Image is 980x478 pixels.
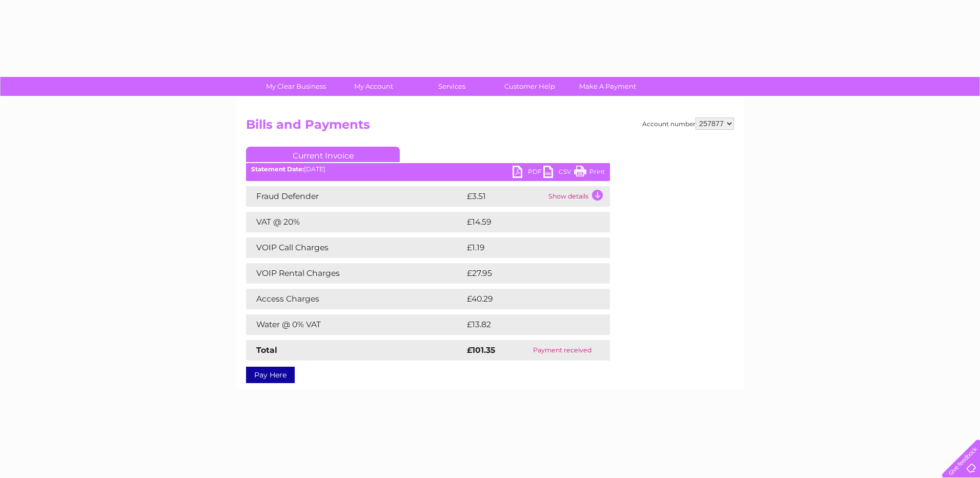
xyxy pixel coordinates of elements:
[464,212,588,232] td: £14.59
[464,186,546,207] td: £3.51
[246,212,464,232] td: VAT @ 20%
[254,77,338,96] a: My Clear Business
[256,345,277,355] strong: Total
[246,147,400,162] a: Current Invoice
[467,345,495,355] strong: £101.35
[332,77,416,96] a: My Account
[546,186,610,207] td: Show details
[246,289,464,309] td: Access Charges
[246,117,734,137] h2: Bills and Payments
[246,237,464,258] td: VOIP Call Charges
[515,340,610,361] td: Payment received
[642,117,734,130] div: Account number
[543,166,574,181] a: CSV
[246,263,464,284] td: VOIP Rental Charges
[513,166,543,181] a: PDF
[464,289,589,309] td: £40.29
[246,166,610,173] div: [DATE]
[246,314,464,335] td: Water @ 0% VAT
[246,367,295,383] a: Pay Here
[487,77,572,96] a: Customer Help
[410,77,494,96] a: Services
[464,237,583,258] td: £1.19
[246,186,464,207] td: Fraud Defender
[565,77,650,96] a: Make A Payment
[464,314,588,335] td: £13.82
[251,165,304,173] b: Statement Date:
[464,263,589,284] td: £27.95
[574,166,605,181] a: Print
